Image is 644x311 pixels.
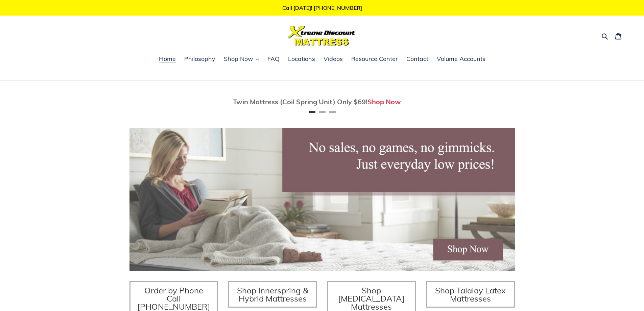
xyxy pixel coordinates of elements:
a: Home [156,54,179,64]
button: Page 2 [319,111,326,113]
span: Philosophy [184,55,215,63]
span: Shop Now [224,55,253,63]
span: Home [159,55,176,63]
span: FAQ [267,55,280,63]
span: Resource Center [351,55,398,63]
span: Videos [324,55,343,63]
button: Shop Now [220,54,262,64]
button: Page 3 [329,111,336,113]
a: Volume Accounts [433,54,489,64]
button: Page 1 [309,111,315,113]
span: Twin Mattress (Coil Spring Unit) Only $69! [233,97,367,106]
a: Contact [403,54,432,64]
a: Resource Center [348,54,401,64]
a: Philosophy [181,54,219,64]
a: Shop Innerspring & Hybrid Mattresses [228,281,317,308]
span: Contact [406,55,428,63]
a: Locations [285,54,318,64]
span: Locations [288,55,315,63]
span: Shop Innerspring & Hybrid Mattresses [237,285,308,304]
span: Volume Accounts [437,55,485,63]
a: Shop Now [367,97,401,106]
img: Xtreme Discount Mattress [288,26,356,46]
a: Shop Talalay Latex Mattresses [426,281,515,308]
a: FAQ [264,54,283,64]
img: herobannermay2022-1652879215306_1200x.jpg [129,128,515,271]
span: Shop Talalay Latex Mattresses [435,285,506,304]
a: Videos [320,54,346,64]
